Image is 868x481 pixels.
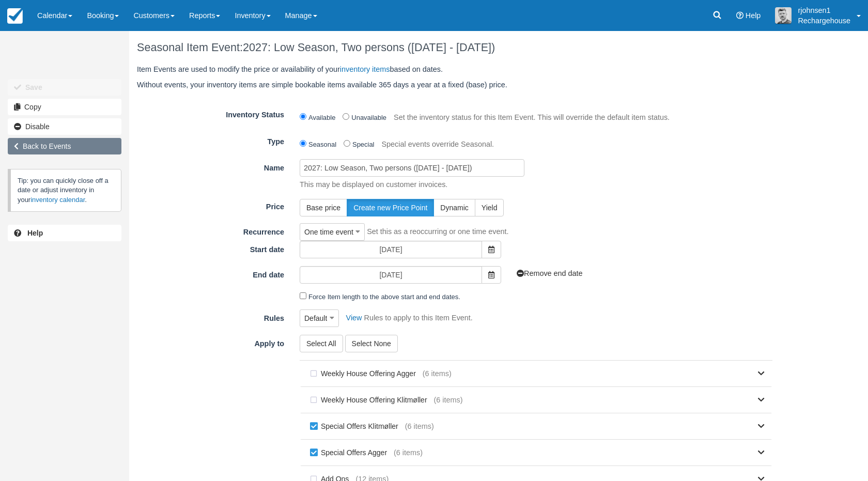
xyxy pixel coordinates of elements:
button: Create new Price Point [347,199,434,216]
span: (6 items) [434,395,463,406]
a: Copy [8,99,121,115]
span: Dynamic [440,204,468,212]
p: Tip: you can quickly close off a date or adjust inventory in your . [8,169,121,212]
p: Rechargehouse [798,15,850,26]
button: Default [300,309,339,327]
b: Save [25,83,42,91]
label: Special Offers Agger [307,445,394,460]
img: A1 [775,7,792,24]
span: One time event [304,227,353,237]
label: Apply to [129,335,292,349]
label: Seasonal [308,141,336,148]
label: Special [352,141,374,148]
span: Base price [306,204,340,212]
b: Help [27,229,43,237]
button: Save [8,79,121,96]
label: Available [308,114,335,121]
label: Weekly House Offering Klitmøller [307,392,434,408]
label: Inventory Status [129,106,292,120]
label: Type [129,133,292,147]
button: Base price [300,199,347,216]
p: Set the inventory status for this Item Event. This will override the default item status. [394,110,670,126]
a: Help [8,225,121,241]
p: Special events override Seasonal. [382,136,494,153]
a: inventory items [340,65,390,73]
p: This may be displayed on customer invoices. [292,179,772,190]
img: checkfront-main-nav-mini-logo.png [7,8,23,24]
label: Weekly House Offering Agger [307,366,423,381]
button: Yield [475,199,504,216]
a: Back to Events [8,138,121,154]
p: rjohnsen1 [798,5,850,15]
label: Special Offers Klitmøller [307,418,405,434]
label: Rules [129,309,292,324]
p: Item Events are used to modify the price or availability of your based on dates. [137,64,772,75]
label: Start date [129,241,292,255]
a: Remove end date [517,269,583,277]
label: End date [129,266,292,281]
label: Force Item length to the above start and end dates. [308,293,460,301]
span: (6 items) [405,421,434,432]
label: Unavailable [351,114,386,121]
span: 2027: Low Season, Two persons ([DATE] - [DATE]) [243,41,495,54]
i: Help [736,12,743,19]
a: Disable [8,118,121,135]
p: Rules to apply to this Item Event. [364,313,472,323]
button: Dynamic [433,199,475,216]
label: Recurrence [129,223,292,238]
span: (6 items) [423,368,452,379]
span: Yield [482,204,498,212]
a: inventory calendar [30,196,85,204]
button: Select All [300,335,343,352]
span: Create new Price Point [353,204,427,212]
p: Without events, your inventory items are simple bookable items available 365 days a year at a fix... [137,80,772,90]
h1: Seasonal Item Event: [137,41,772,54]
span: (6 items) [394,447,423,458]
span: Help [746,11,761,20]
a: View [341,314,362,322]
label: Price [129,198,292,212]
p: Set this as a reoccurring or one time event. [367,226,508,237]
label: Name [129,159,292,174]
button: One time event [300,223,365,241]
button: Select None [345,335,398,352]
span: Default [304,313,327,323]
